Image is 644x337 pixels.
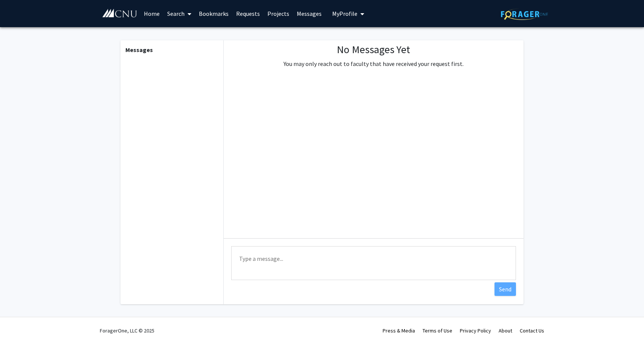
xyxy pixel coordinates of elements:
[332,10,357,17] span: My Profile
[460,327,491,334] a: Privacy Policy
[293,0,325,27] a: Messages
[499,327,512,334] a: About
[231,246,516,280] textarea: Message
[494,282,516,296] button: Send
[423,327,452,334] a: Terms of Use
[383,327,415,334] a: Press & Media
[6,303,32,331] iframe: Chat
[501,8,548,20] img: ForagerOne Logo
[163,0,195,27] a: Search
[232,0,264,27] a: Requests
[102,9,137,18] img: Christopher Newport University Logo
[140,0,163,27] a: Home
[125,46,153,54] b: Messages
[195,0,232,27] a: Bookmarks
[284,43,464,56] h1: No Messages Yet
[284,59,464,68] p: You may only reach out to faculty that have received your request first.
[264,0,293,27] a: Projects
[520,327,544,334] a: Contact Us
